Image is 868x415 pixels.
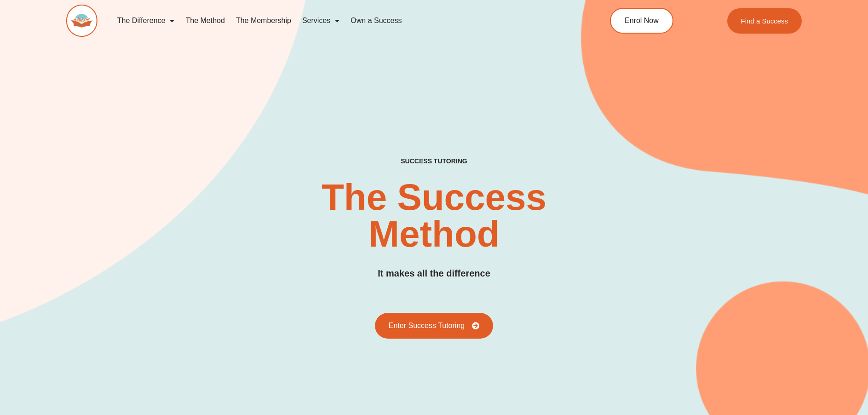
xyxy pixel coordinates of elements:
[345,10,407,31] a: Own a Success
[625,17,659,24] span: Enrol Now
[180,10,230,31] a: The Method
[230,10,297,31] a: The Membership
[610,8,673,34] a: Enrol Now
[727,8,802,34] a: Find a Success
[741,17,788,24] span: Find a Success
[325,157,543,165] h4: SUCCESS TUTORING​
[378,266,490,281] h3: It makes all the difference
[268,179,601,253] h2: The Success Method
[389,322,465,329] span: Enter Success Tutoring
[297,10,345,31] a: Services
[112,10,180,31] a: The Difference
[375,313,493,339] a: Enter Success Tutoring
[112,10,568,31] nav: Menu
